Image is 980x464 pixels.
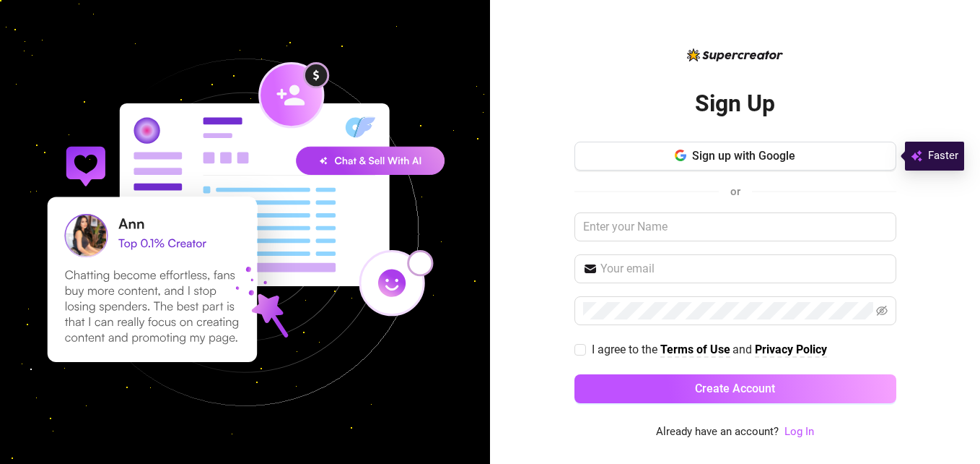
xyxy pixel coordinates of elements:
[574,374,896,403] button: Create Account
[600,260,888,278] input: Your email
[755,343,827,358] a: Privacy Policy
[730,185,740,198] span: or
[695,382,775,395] span: Create Account
[784,424,814,441] a: Log In
[928,147,958,165] span: Faster
[876,305,888,317] span: eye-invisible
[656,424,779,441] span: Already have an account?
[692,149,795,163] span: Sign up with Google
[574,212,896,241] input: Enter your Name
[592,343,660,356] span: I agree to the
[687,48,783,61] img: logo-BBDzfeDw.svg
[660,343,730,356] strong: Terms of Use
[755,343,827,356] strong: Privacy Policy
[660,343,730,358] a: Terms of Use
[732,343,755,356] span: and
[574,142,896,171] button: Sign up with Google
[911,147,922,165] img: svg%3e
[695,89,775,119] h2: Sign Up
[784,425,814,438] a: Log In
